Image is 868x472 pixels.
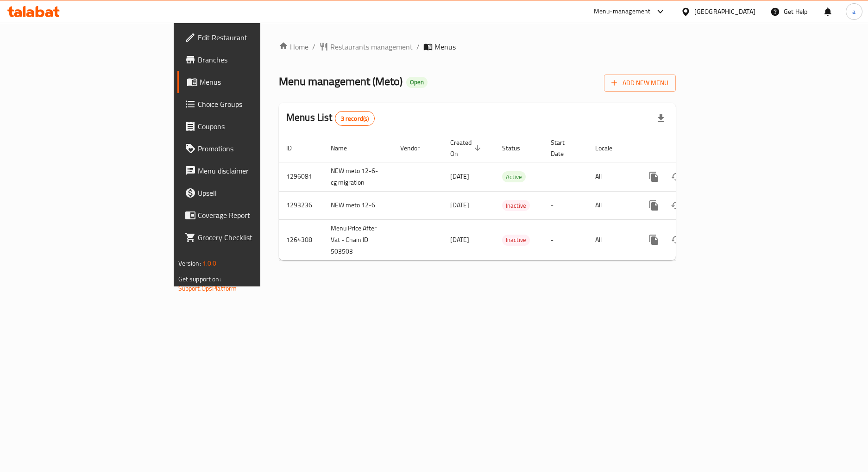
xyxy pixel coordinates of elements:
button: Change Status [665,166,687,188]
span: Inactive [502,200,530,211]
td: NEW meto 12-6 [323,191,393,219]
a: Promotions [177,137,319,160]
span: Locale [595,143,624,154]
span: Get support on: [178,273,221,285]
div: Open [406,77,428,88]
a: Edit Restaurant [177,26,319,49]
button: Change Status [665,229,687,251]
th: Actions [635,134,739,162]
a: Upsell [177,182,319,204]
div: Inactive [502,200,530,211]
nav: breadcrumb [279,41,676,52]
span: Active [502,172,526,182]
table: enhanced table [279,134,739,261]
span: 3 record(s) [335,114,375,123]
div: Export file [650,107,672,130]
button: more [643,194,665,217]
span: Status [502,143,532,154]
a: Branches [177,49,319,71]
span: Coupons [198,121,311,132]
button: more [643,166,665,188]
td: NEW meto 12-6-cg migration [323,162,393,191]
span: Branches [198,54,311,65]
span: Restaurants management [330,41,413,52]
td: - [543,162,588,191]
div: Inactive [502,235,530,246]
span: 1.0.0 [202,257,217,269]
button: more [643,229,665,251]
span: Edit Restaurant [198,32,311,43]
span: Grocery Checklist [198,232,311,243]
span: Upsell [198,187,311,199]
span: a [852,6,855,17]
a: Menus [177,71,319,93]
h2: Menus List [286,111,375,126]
td: - [543,191,588,219]
span: Created On [450,137,484,159]
span: Menus [200,76,311,87]
span: Open [406,78,428,86]
button: Change Status [665,194,687,217]
a: Menu disclaimer [177,160,319,182]
button: Add New Menu [604,75,676,92]
a: Choice Groups [177,93,319,115]
span: Coverage Report [198,210,311,221]
td: All [588,162,635,191]
a: Support.OpsPlatform [178,282,237,294]
td: Menu Price After Vat - Chain ID 503503 [323,219,393,260]
div: Active [502,171,526,182]
span: ID [286,143,304,154]
td: - [543,219,588,260]
div: [GEOGRAPHIC_DATA] [694,6,755,17]
a: Restaurants management [319,41,413,52]
span: Add New Menu [611,77,668,89]
span: Inactive [502,235,530,245]
span: Start Date [551,137,577,159]
li: / [416,41,420,52]
span: [DATE] [450,234,469,246]
a: Coupons [177,115,319,137]
a: Coverage Report [177,204,319,226]
span: Menu disclaimer [198,165,311,176]
span: [DATE] [450,170,469,182]
span: Vendor [400,143,432,154]
span: Choice Groups [198,99,311,110]
td: All [588,219,635,260]
span: [DATE] [450,199,469,211]
a: Grocery Checklist [177,226,319,248]
span: Version: [178,257,201,269]
span: Menus [434,41,456,52]
td: All [588,191,635,219]
span: Promotions [198,143,311,154]
span: Menu management ( Meto ) [279,71,403,92]
div: Total records count [335,111,375,126]
span: Name [331,143,359,154]
div: Menu-management [594,6,651,17]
